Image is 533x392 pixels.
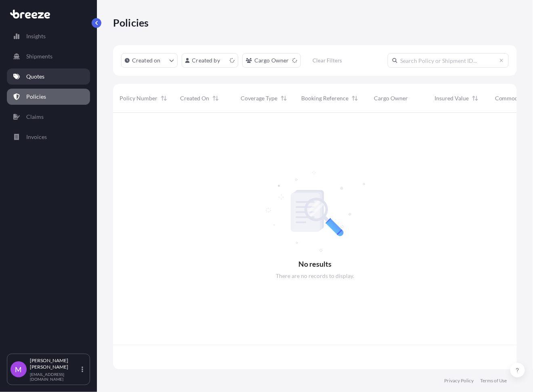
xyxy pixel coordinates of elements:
p: Created by [192,56,220,64]
button: Sort [211,93,220,103]
p: Claims [26,113,44,121]
button: Sort [279,93,289,103]
p: Cargo Owner [254,56,289,64]
span: Commodity [495,94,525,102]
p: Quotes [26,73,44,81]
p: Invoices [26,133,47,141]
a: Privacy Policy [444,377,474,384]
button: createdBy Filter options [182,53,238,68]
span: Coverage Type [241,94,277,102]
a: Terms of Use [480,377,507,384]
p: [PERSON_NAME] [PERSON_NAME] [30,357,80,370]
span: M [15,365,22,373]
p: Clear Filters [313,56,342,64]
a: Policies [7,89,90,105]
button: Clear Filters [305,54,350,67]
p: Policies [113,16,149,29]
a: Insights [7,28,90,44]
span: Insured Value [434,94,469,102]
button: cargoOwner Filter options [242,53,301,68]
a: Shipments [7,48,90,64]
p: [EMAIL_ADDRESS][DOMAIN_NAME] [30,372,80,382]
a: Quotes [7,68,90,85]
a: Claims [7,109,90,125]
p: Policies [26,93,46,101]
a: Invoices [7,129,90,145]
span: Booking Reference [301,94,348,102]
button: Sort [350,93,360,103]
p: Created on [132,56,161,64]
span: Policy Number [120,94,157,102]
button: createdOn Filter options [121,53,178,68]
p: Insights [26,32,46,40]
span: Created On [180,94,209,102]
button: Sort [470,93,480,103]
button: Sort [159,93,169,103]
p: Shipments [26,52,52,60]
input: Search Policy or Shipment ID... [388,53,509,68]
span: Cargo Owner [374,94,408,102]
